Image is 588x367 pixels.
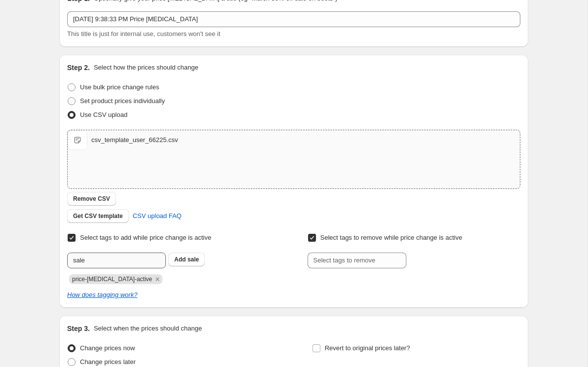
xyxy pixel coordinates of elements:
[174,256,186,263] b: Add
[168,253,205,266] button: Add sale
[73,195,110,203] span: Remove CSV
[67,192,116,206] button: Remove CSV
[67,324,90,333] h2: Step 3.
[153,275,162,284] button: Remove price-change-job-active
[91,135,178,145] div: csv_template_user_66225.csv
[325,344,410,352] span: Revert to original prices later?
[127,208,188,224] a: CSV upload FAQ
[320,234,463,241] span: Select tags to remove while price change is active
[308,253,406,268] input: Select tags to remove
[67,11,520,27] input: 30% off holiday sale
[94,63,198,73] p: Select how the prices should change
[80,344,135,352] span: Change prices now
[67,30,220,37] span: This title is just for internal use, customers won't see it
[80,111,127,118] span: Use CSV upload
[67,209,129,223] button: Get CSV template
[72,276,152,283] span: price-change-job-active
[80,234,211,241] span: Select tags to add while price change is active
[80,97,165,105] span: Set product prices individually
[67,253,166,268] input: Select tags to add
[188,256,199,263] span: sale
[73,212,123,220] span: Get CSV template
[94,324,202,333] p: Select when the prices should change
[67,63,90,73] h2: Step 2.
[133,211,182,221] span: CSV upload FAQ
[80,358,136,366] span: Change prices later
[80,83,159,91] span: Use bulk price change rules
[67,291,137,298] a: How does tagging work?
